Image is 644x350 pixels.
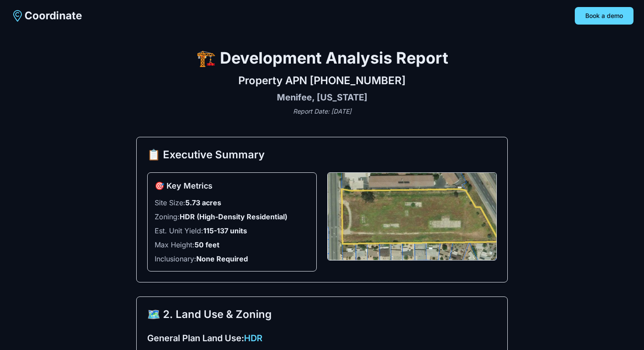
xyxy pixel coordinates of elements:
h1: 🏗️ Development Analysis Report [136,49,508,67]
li: Est. Unit Yield: [155,225,309,236]
strong: 115-137 units [203,226,247,235]
h2: 📋 Executive Summary [147,148,497,162]
strong: 50 feet [195,240,219,249]
p: Report Date: [DATE] [136,107,508,116]
h2: Property APN [PHONE_NUMBER] [136,74,508,88]
li: Inclusionary: [155,254,309,264]
button: Book a demo [575,7,633,25]
li: Zoning: [155,211,309,222]
h2: 🗺️ 2. Land Use & Zoning [147,307,497,321]
a: Coordinate [11,9,82,23]
li: Site Size: [155,197,309,208]
strong: HDR (High-Density Residential) [180,212,287,221]
li: Max Height: [155,239,309,250]
img: Coordinate [11,9,25,23]
strong: 5.73 acres [185,198,221,207]
h3: 🎯 Key Metrics [155,180,309,192]
span: Coordinate [25,9,82,23]
h3: Menifee, [US_STATE] [136,91,508,104]
span: HDR [244,333,262,343]
strong: None Required [196,254,248,263]
h3: General Plan Land Use: [147,332,497,344]
img: Aerial view of property APN 336-060-019 [327,172,497,261]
